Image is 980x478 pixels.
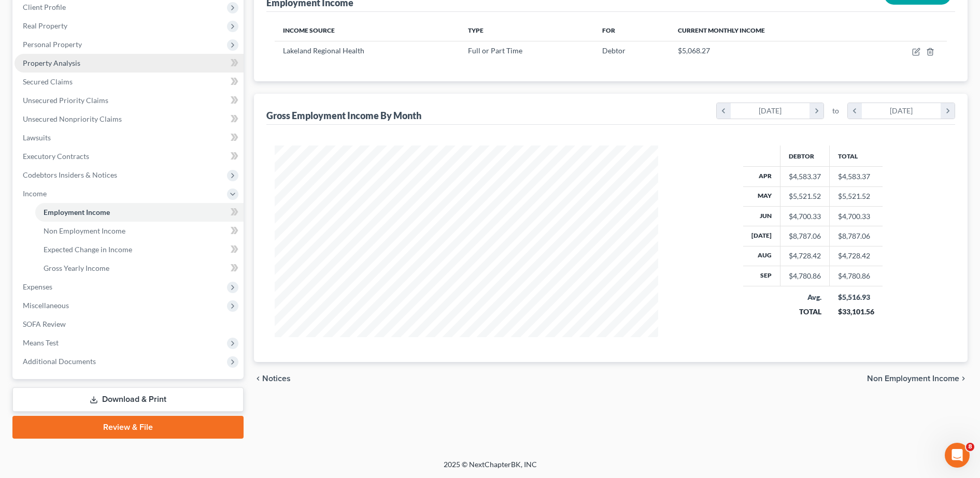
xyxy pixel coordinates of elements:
span: Means Test [23,338,59,347]
button: chevron_left Notices [254,374,291,383]
a: Executory Contracts [15,147,244,166]
td: $4,583.37 [830,167,883,186]
span: Personal Property [23,40,82,49]
span: 8 [966,443,974,451]
a: Expected Change in Income [35,240,244,259]
span: Non Employment Income [44,226,125,235]
span: Real Property [23,21,67,30]
div: 2025 © NextChapterBK, INC [195,459,786,478]
div: Gross Employment Income By Month [266,109,421,122]
span: Full or Part Time [468,46,522,55]
th: May [743,186,780,206]
iframe: Intercom live chat [945,443,970,468]
th: [DATE] [743,226,780,246]
i: chevron_right [809,103,823,119]
span: Gross Yearly Income [44,264,109,272]
span: Codebtors Insiders & Notices [23,170,117,179]
i: chevron_left [848,103,862,119]
span: Unsecured Priority Claims [23,96,108,105]
a: SOFA Review [15,315,244,334]
span: Additional Documents [23,357,96,366]
th: Apr [743,167,780,186]
span: to [832,106,839,116]
div: TOTAL [789,307,821,317]
div: $4,583.37 [789,171,821,182]
span: Secured Claims [23,77,73,86]
th: Total [830,146,883,166]
div: $4,700.33 [789,211,821,222]
a: Non Employment Income [35,222,244,240]
a: Unsecured Priority Claims [15,91,244,110]
div: [DATE] [862,103,941,119]
td: $5,521.52 [830,186,883,206]
span: For [602,26,615,34]
span: Lakeland Regional Health [283,46,364,55]
a: Review & File [12,416,244,439]
span: Notices [262,374,291,383]
div: $4,780.86 [789,271,821,281]
td: $8,787.06 [830,226,883,246]
td: $4,728.42 [830,246,883,266]
span: Income [23,189,47,198]
div: $5,516.93 [838,292,874,302]
th: Aug [743,246,780,266]
span: Unsecured Nonpriority Claims [23,114,122,123]
div: $8,787.06 [789,231,821,241]
th: Debtor [780,146,830,166]
span: Current Monthly Income [678,26,765,34]
span: Miscellaneous [23,301,69,310]
i: chevron_left [717,103,731,119]
a: Gross Yearly Income [35,259,244,278]
div: $5,521.52 [789,191,821,201]
span: Executory Contracts [23,152,89,161]
th: Jun [743,206,780,226]
span: Property Analysis [23,59,80,67]
i: chevron_right [959,374,968,383]
div: $4,728.42 [789,251,821,261]
span: Expenses [23,282,52,291]
a: Download & Print [12,387,244,412]
td: $4,700.33 [830,206,883,226]
span: Income Source [283,26,335,34]
span: Non Employment Income [867,374,959,383]
button: Non Employment Income chevron_right [867,374,968,383]
div: Avg. [789,292,821,302]
i: chevron_right [941,103,955,119]
div: $33,101.56 [838,307,874,317]
i: chevron_left [254,374,262,383]
a: Employment Income [35,203,244,222]
th: Sep [743,266,780,286]
span: Employment Income [44,208,110,216]
a: Unsecured Nonpriority Claims [15,110,244,128]
span: Client Profile [23,3,66,11]
span: Debtor [602,46,626,55]
td: $4,780.86 [830,266,883,286]
span: $5,068.27 [678,46,710,55]
span: SOFA Review [23,320,66,328]
a: Property Analysis [15,54,244,73]
a: Lawsuits [15,128,244,147]
div: [DATE] [731,103,810,119]
a: Secured Claims [15,73,244,91]
span: Expected Change in Income [44,245,132,254]
span: Type [468,26,484,34]
span: Lawsuits [23,133,51,142]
